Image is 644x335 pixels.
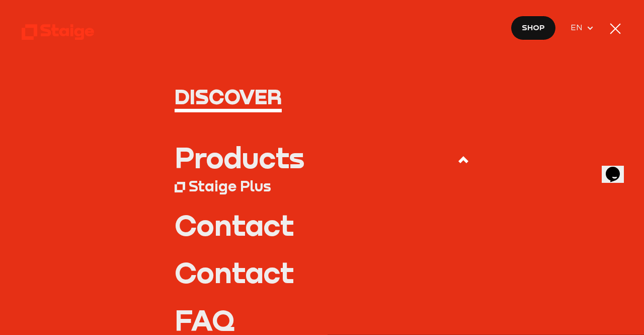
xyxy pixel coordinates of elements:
div: Staige Plus [189,177,271,195]
iframe: chat widget [602,153,634,183]
span: EN [571,21,586,34]
a: Contact [175,211,470,239]
a: Contact [175,258,470,287]
a: Shop [511,16,556,40]
a: Staige Plus [175,176,470,196]
div: Products [175,143,304,172]
span: Shop [522,21,545,34]
a: FAQ [175,306,470,334]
